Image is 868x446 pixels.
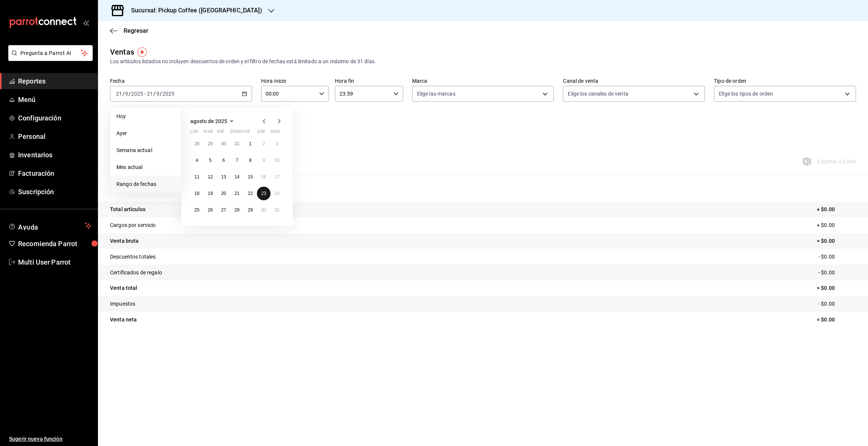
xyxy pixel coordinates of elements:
h3: Sucursal: Pickup Coffee ([GEOGRAPHIC_DATA]) [125,6,262,15]
span: - [144,91,146,97]
p: = $0.00 [817,316,856,324]
abbr: 3 de agosto de 2025 [276,141,278,146]
p: - $0.00 [818,300,856,308]
input: -- [147,91,153,97]
abbr: 23 de agosto de 2025 [261,191,266,196]
button: 28 de julio de 2025 [190,137,203,151]
p: + $0.00 [817,221,856,229]
button: 29 de julio de 2025 [203,137,217,151]
button: 17 de agosto de 2025 [270,170,284,184]
button: 13 de agosto de 2025 [217,170,230,184]
span: Elige los canales de venta [568,90,628,97]
abbr: 28 de julio de 2025 [194,141,199,146]
abbr: 7 de agosto de 2025 [236,158,238,163]
span: Recomienda Parrot [18,239,92,249]
span: agosto de 2025 [190,118,227,124]
button: 11 de agosto de 2025 [190,170,203,184]
span: Regresar [124,27,148,34]
button: 29 de agosto de 2025 [244,203,257,217]
div: Los artículos listados no incluyen descuentos de orden y el filtro de fechas está limitado a un m... [110,58,856,65]
p: Total artículos [110,205,145,213]
button: 3 de agosto de 2025 [270,137,284,151]
span: Pregunta a Parrot AI [20,49,81,57]
span: Facturación [18,168,92,178]
abbr: 5 de agosto de 2025 [209,158,212,163]
button: 4 de agosto de 2025 [190,154,203,167]
p: = $0.00 [817,237,856,245]
abbr: 1 de agosto de 2025 [249,141,252,146]
a: Pregunta a Parrot AI [5,55,93,62]
button: Tooltip marker [138,47,147,57]
abbr: 27 de agosto de 2025 [221,207,226,213]
button: Regresar [110,27,148,34]
span: Mes actual [116,163,175,171]
span: / [153,91,156,97]
abbr: viernes [244,129,250,137]
abbr: 26 de agosto de 2025 [208,207,212,213]
abbr: 15 de agosto de 2025 [248,174,253,180]
p: Cargos por servicio [110,221,156,229]
button: Pregunta a Parrot AI [8,45,93,61]
span: / [160,91,162,97]
abbr: 31 de agosto de 2025 [275,207,280,213]
span: Personal [18,131,92,142]
button: 9 de agosto de 2025 [257,154,270,167]
button: 16 de agosto de 2025 [257,170,270,184]
button: 6 de agosto de 2025 [217,154,230,167]
abbr: 29 de julio de 2025 [208,141,212,146]
label: Hora inicio [261,78,329,84]
abbr: miércoles [217,129,224,137]
button: 12 de agosto de 2025 [203,170,217,184]
abbr: 11 de agosto de 2025 [194,174,199,180]
button: 28 de agosto de 2025 [230,203,243,217]
span: / [128,91,131,97]
button: 1 de agosto de 2025 [244,137,257,151]
abbr: 14 de agosto de 2025 [234,174,239,180]
p: Venta neta [110,316,137,324]
abbr: 20 de agosto de 2025 [221,191,226,196]
span: Ayer [116,129,175,137]
abbr: jueves [230,129,275,137]
abbr: 31 de julio de 2025 [234,141,239,146]
button: 31 de julio de 2025 [230,137,243,151]
button: 14 de agosto de 2025 [230,170,243,184]
div: Ventas [110,46,134,58]
p: Venta bruta [110,237,139,245]
button: 2 de agosto de 2025 [257,137,270,151]
span: Configuración [18,113,92,123]
button: 23 de agosto de 2025 [257,187,270,200]
span: Semana actual [116,146,175,154]
abbr: martes [203,129,212,137]
label: Hora fin [335,78,403,84]
button: agosto de 2025 [190,117,236,126]
span: / [122,91,125,97]
p: Venta total [110,284,137,292]
abbr: 8 de agosto de 2025 [249,158,252,163]
span: Elige las marcas [417,90,455,97]
span: Ayuda [18,221,82,230]
button: 30 de agosto de 2025 [257,203,270,217]
button: 7 de agosto de 2025 [230,154,243,167]
span: Menú [18,94,92,105]
button: 30 de julio de 2025 [217,137,230,151]
span: Hoy [116,113,175,120]
p: Certificados de regalo [110,269,162,277]
label: Marca [412,78,554,84]
p: Descuentos totales [110,253,156,261]
button: 31 de agosto de 2025 [270,203,284,217]
span: Rango de fechas [116,180,175,188]
abbr: 2 de agosto de 2025 [262,141,265,146]
label: Tipo de orden [714,78,856,84]
abbr: 17 de agosto de 2025 [275,174,280,180]
abbr: sábado [257,129,265,137]
input: -- [116,91,122,97]
span: Elige los tipos de orden [719,90,773,97]
abbr: 21 de agosto de 2025 [234,191,239,196]
abbr: 10 de agosto de 2025 [275,158,280,163]
abbr: 24 de agosto de 2025 [275,191,280,196]
button: 15 de agosto de 2025 [244,170,257,184]
button: 19 de agosto de 2025 [203,187,217,200]
p: = $0.00 [817,284,856,292]
abbr: domingo [270,129,280,137]
span: Sugerir nueva función [9,435,92,443]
